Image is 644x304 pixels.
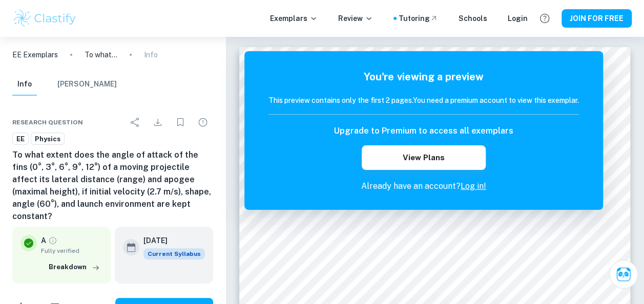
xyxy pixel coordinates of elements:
[461,181,486,191] a: Log in!
[143,248,205,259] span: Current Syllabus
[12,73,37,96] button: Info
[85,49,117,60] p: To what extent does the angle of attack of the fins (0°, 3°, 6°, 9°, 12°) of a moving projectile ...
[48,236,57,245] a: Grade fully verified
[268,69,579,84] h5: You're viewing a preview
[536,10,553,27] button: Help and Feedback
[12,133,29,145] a: EE
[459,13,487,24] a: Schools
[57,73,117,96] button: [PERSON_NAME]
[562,9,632,28] button: JOIN FOR FREE
[31,134,64,144] span: Physics
[12,49,58,60] a: EE Exemplars
[268,95,579,106] h6: This preview contains only the first 2 pages. You need a premium account to view this exemplar.
[12,118,83,127] span: Research question
[41,235,46,246] p: A
[170,112,191,133] div: Bookmark
[338,13,373,24] p: Review
[143,248,205,259] div: This exemplar is based on the current syllabus. Feel free to refer to it for inspiration/ideas wh...
[362,145,486,170] button: View Plans
[125,112,146,133] div: Share
[609,260,638,289] button: Ask Clai
[508,13,528,24] a: Login
[334,125,513,137] h6: Upgrade to Premium to access all exemplars
[12,149,213,223] h6: To what extent does the angle of attack of the fins (0°, 3°, 6°, 9°, 12°) of a moving projectile ...
[270,13,318,24] p: Exemplars
[143,235,197,246] h6: [DATE]
[31,133,65,145] a: Physics
[268,180,579,192] p: Already have an account?
[193,112,213,133] div: Report issue
[399,13,438,24] a: Tutoring
[144,49,158,60] p: Info
[13,134,28,144] span: EE
[41,246,102,255] span: Fully verified
[148,112,168,133] div: Download
[46,259,102,275] button: Breakdown
[12,8,77,29] img: Clastify logo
